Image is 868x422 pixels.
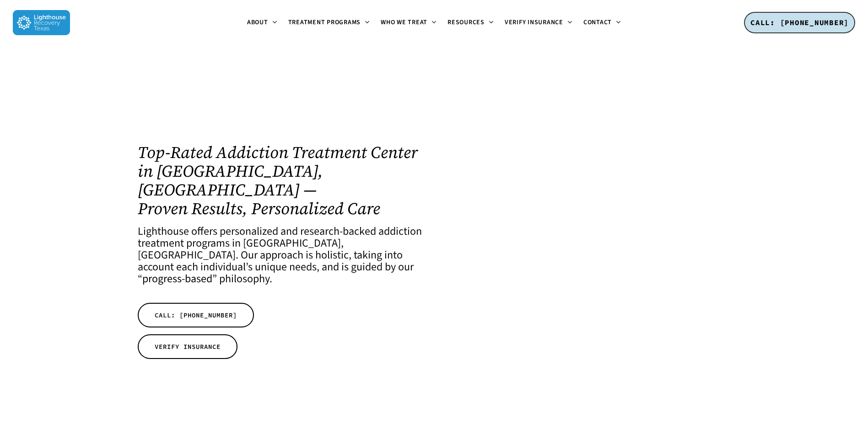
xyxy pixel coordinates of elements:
span: CALL: [PHONE_NUMBER] [155,311,237,320]
a: Who We Treat [375,19,442,26]
span: About [247,18,268,27]
a: About [242,19,283,26]
a: VERIFY INSURANCE [138,334,237,359]
span: Contact [583,18,612,27]
a: progress-based [142,271,212,287]
span: Resources [447,18,485,27]
a: CALL: [PHONE_NUMBER] [744,12,855,34]
img: Lighthouse Recovery Texas [13,10,70,35]
h1: Top-Rated Addiction Treatment Center in [GEOGRAPHIC_DATA], [GEOGRAPHIC_DATA] — Proven Results, Pe... [138,143,422,218]
span: Treatment Programs [288,18,361,27]
span: CALL: [PHONE_NUMBER] [750,18,849,27]
a: Treatment Programs [283,19,376,26]
a: Contact [578,19,626,26]
span: Who We Treat [381,18,427,27]
h4: Lighthouse offers personalized and research-backed addiction treatment programs in [GEOGRAPHIC_DA... [138,226,422,285]
a: Verify Insurance [499,19,578,26]
a: CALL: [PHONE_NUMBER] [138,303,254,327]
a: Resources [442,19,499,26]
span: Verify Insurance [505,18,563,27]
span: VERIFY INSURANCE [155,342,221,351]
